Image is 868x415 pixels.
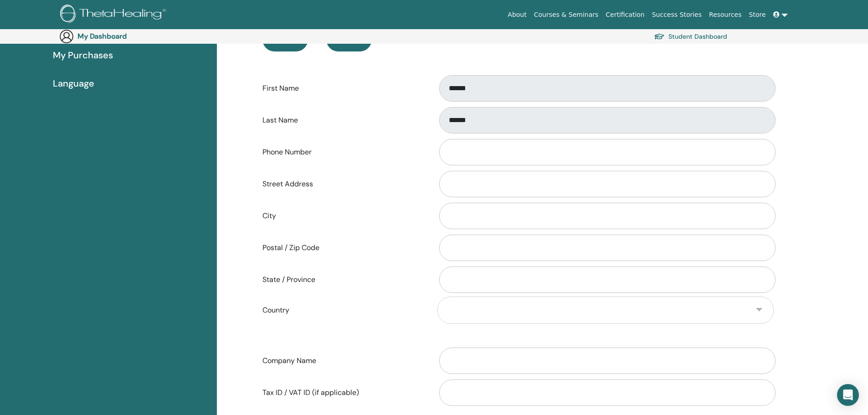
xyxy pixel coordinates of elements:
[530,6,602,23] a: Courses & Seminars
[256,239,431,256] label: Postal / Zip Code
[256,302,431,319] label: Country
[837,384,859,406] div: Open Intercom Messenger
[256,143,431,161] label: Phone Number
[745,6,770,23] a: Store
[648,6,705,23] a: Success Stories
[53,48,113,62] span: My Purchases
[256,207,431,225] label: City
[77,32,169,41] h3: My Dashboard
[504,6,530,23] a: About
[256,112,431,129] label: Last Name
[654,30,727,43] a: Student Dashboard
[256,352,431,369] label: Company Name
[256,175,431,193] label: Street Address
[53,77,94,90] span: Language
[256,80,431,97] label: First Name
[60,5,169,25] img: logo.png
[59,29,74,44] img: generic-user-icon.jpg
[705,6,745,23] a: Resources
[654,33,665,41] img: graduation-cap.svg
[256,384,431,401] label: Tax ID / VAT ID (if applicable)
[256,271,431,288] label: State / Province
[602,6,648,23] a: Certification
